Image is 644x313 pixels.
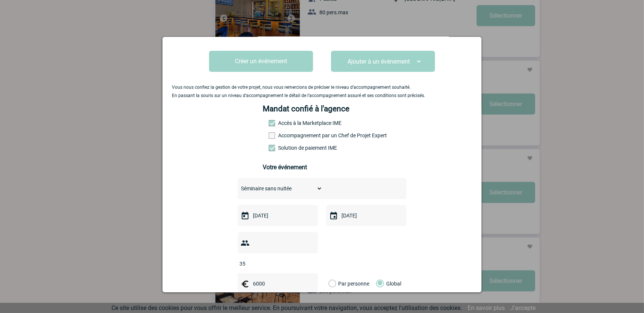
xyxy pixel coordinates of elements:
p: En passant la souris sur un niveau d’accompagnement le détail de l’accompagnement assuré et ses c... [172,93,472,98]
h3: Votre événement [263,164,381,171]
label: Prestation payante [269,132,302,138]
label: Accès à la Marketplace IME [269,120,302,126]
label: Global [376,273,381,294]
input: Nombre de participants [238,259,308,269]
label: Conformité aux process achat client, Prise en charge de la facturation, Mutualisation de plusieur... [269,145,302,151]
input: Date de fin [340,211,391,220]
h4: Mandat confié à l'agence [263,104,350,113]
label: Par personne [328,273,337,294]
input: Date de début [251,211,303,220]
input: Budget HT [251,279,303,289]
button: Créer un événement [209,51,313,72]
